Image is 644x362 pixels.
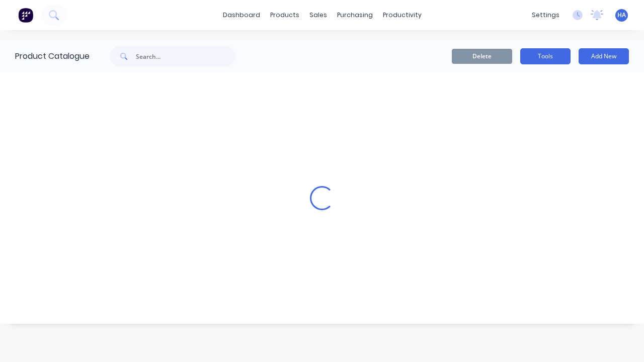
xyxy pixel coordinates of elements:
button: Add New [579,48,629,64]
div: settings [527,8,565,23]
button: Delete [452,49,512,64]
div: products [265,8,304,23]
button: Tools [520,48,571,64]
span: HA [617,11,626,20]
div: productivity [378,8,427,23]
div: sales [304,8,332,23]
div: purchasing [332,8,378,23]
a: dashboard [218,8,265,23]
input: Search... [136,46,235,66]
img: Factory [18,8,33,23]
